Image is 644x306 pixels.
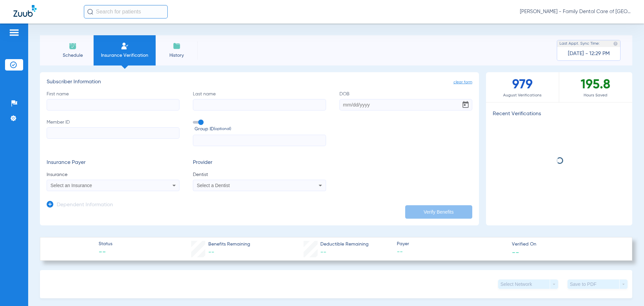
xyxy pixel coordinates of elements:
[214,126,231,133] small: (optional)
[568,50,610,57] span: [DATE] - 12:29 PM
[453,79,472,86] span: clear form
[486,111,632,118] h3: Recent Verifications
[512,249,519,256] span: --
[320,249,326,255] span: --
[613,41,618,46] img: last sync help info
[13,5,37,17] img: Zuub Logo
[47,160,179,166] h3: Insurance Payer
[47,99,179,111] input: First name
[193,171,326,178] span: Dentist
[99,241,112,248] span: Status
[99,52,151,59] span: Insurance Verification
[57,52,89,59] span: Schedule
[339,99,472,111] input: DOBOpen calendar
[320,241,369,248] span: Deductible Remaining
[47,119,179,146] label: Member ID
[51,183,92,188] span: Select an Insurance
[161,52,193,59] span: History
[47,171,179,178] span: Insurance
[193,91,326,111] label: Last name
[397,241,506,248] span: Payer
[559,92,632,99] span: Hours Saved
[69,42,77,50] img: Schedule
[208,241,250,248] span: Benefits Remaining
[9,29,19,37] img: hamburger-icon
[193,99,326,111] input: Last name
[486,92,559,99] span: August Verifications
[193,160,326,166] h3: Provider
[195,126,326,133] span: Group ID
[47,79,472,86] h3: Subscriber Information
[121,42,129,50] img: Manual Insurance Verification
[397,248,506,256] span: --
[173,42,181,50] img: History
[405,205,472,219] button: Verify Benefits
[559,40,600,47] span: Last Appt. Sync Time:
[339,91,472,111] label: DOB
[99,248,112,257] span: --
[197,183,230,188] span: Select a Dentist
[559,72,632,102] div: 195.8
[47,127,179,139] input: Member ID
[512,241,621,248] span: Verified On
[208,249,214,255] span: --
[57,202,113,209] h3: Dependent Information
[486,72,559,102] div: 979
[87,9,93,15] img: Search Icon
[459,98,472,112] button: Open calendar
[520,8,631,15] span: [PERSON_NAME] - Family Dental Care of [GEOGRAPHIC_DATA]
[84,5,168,18] input: Search for patients
[47,91,179,111] label: First name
